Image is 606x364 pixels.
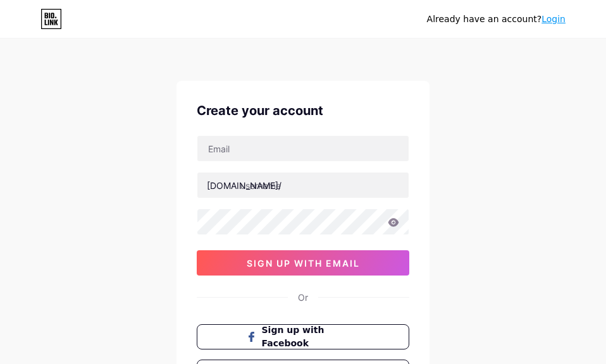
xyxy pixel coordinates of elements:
[197,101,409,120] div: Create your account
[247,258,360,269] span: sign up with email
[197,173,409,198] input: username
[197,250,409,276] button: sign up with email
[197,324,409,349] button: Sign up with Facebook
[298,291,308,304] div: Or
[197,136,409,161] input: Email
[541,14,566,24] a: Login
[262,324,360,350] span: Sign up with Facebook
[427,13,566,26] div: Already have an account?
[207,179,281,192] div: [DOMAIN_NAME]/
